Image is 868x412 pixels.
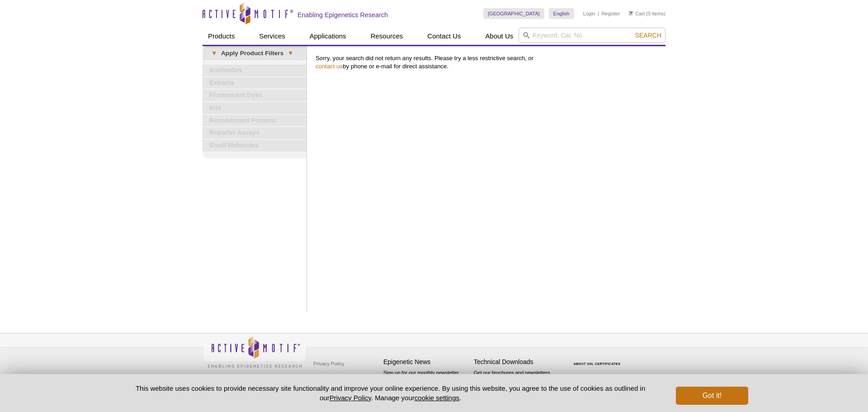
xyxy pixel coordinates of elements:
a: Products [203,28,240,45]
p: This website uses cookies to provide necessary site functionality and improve your online experie... [120,384,661,403]
a: [GEOGRAPHIC_DATA] [483,8,544,19]
a: Reporter Assays [203,127,307,139]
p: Get our brochures and newsletters, or request them by mail. [474,369,560,392]
li: (0 items) [629,8,665,19]
a: Privacy Policy [330,394,371,402]
a: ABOUT SSL CERTIFICATES [574,362,621,365]
span: ▾ [283,49,297,57]
button: cookie settings [415,394,459,402]
a: Contact Us [422,28,466,45]
li: | [598,8,599,19]
button: Got it! [676,387,748,405]
a: ▾Apply Product Filters▾ [203,46,307,61]
a: Resources [365,28,409,45]
a: Extracts [203,77,307,89]
a: Services [254,28,291,45]
h2: Enabling Epigenetics Research [297,11,388,19]
a: Small Molecules [203,140,307,152]
a: About Us [480,28,519,45]
a: Login [583,10,595,17]
a: Register [601,10,620,17]
p: Sign up for our monthly newsletter highlighting recent publications in the field of epigenetics. [383,369,469,400]
a: Recombinant Proteins [203,115,307,127]
a: Antibodies [203,65,307,76]
a: Kits [203,102,307,114]
a: Privacy Policy [311,357,346,370]
a: English [549,8,574,19]
h4: Technical Downloads [474,358,560,366]
h4: Epigenetic News [383,358,469,366]
img: Your Cart [629,11,633,15]
input: Keyword, Cat. No. [519,28,665,43]
a: Cart [629,10,645,17]
img: Active Motif, [203,333,307,370]
a: Applications [304,28,352,45]
table: Click to Verify - This site chose Symantec SSL for secure e-commerce and confidential communicati... [564,349,632,369]
span: Search [635,32,661,39]
a: contact us [316,63,343,70]
a: Terms & Conditions [311,370,359,384]
button: Search [632,31,664,39]
p: Sorry, your search did not return any results. Please try a less restrictive search, or by phone ... [316,54,661,71]
a: Fluorescent Dyes [203,90,307,101]
span: ▾ [207,49,221,57]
